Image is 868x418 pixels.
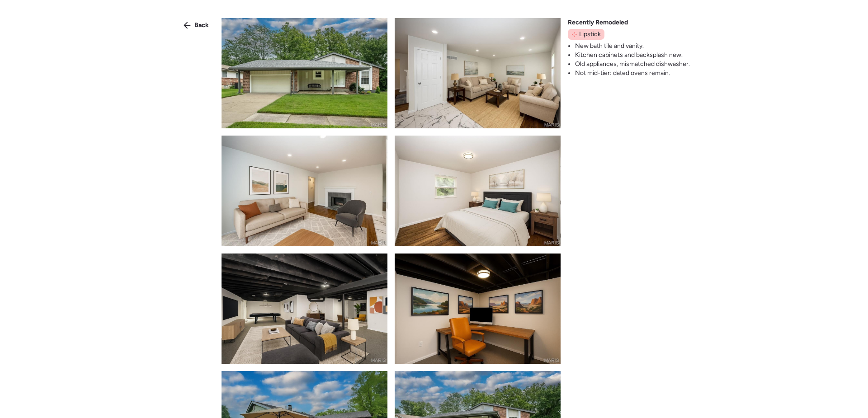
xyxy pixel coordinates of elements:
img: product [222,254,387,364]
li: Kitchen cabinets and backsplash new. [575,51,690,60]
img: product [395,136,561,246]
li: Not mid-tier: dated ovens remain. [575,69,690,78]
span: Lipstick [579,30,601,39]
img: product [395,254,561,364]
span: Back [194,21,209,30]
img: product [222,136,387,246]
img: product [222,18,387,128]
img: product [395,18,561,128]
li: Old appliances, mismatched dishwasher. [575,60,690,69]
li: New bath tile and vanity. [575,42,690,51]
span: Recently Remodeled [568,18,628,27]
